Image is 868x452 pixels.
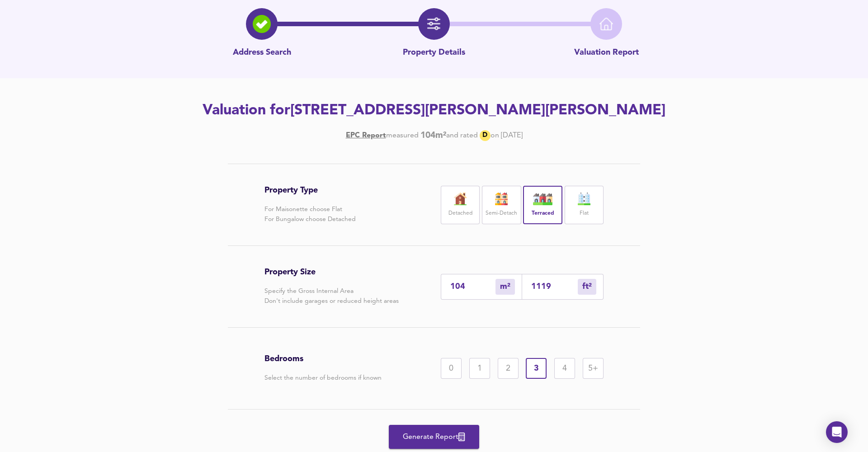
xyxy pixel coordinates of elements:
[448,208,472,219] label: Detached
[826,421,848,443] div: Open Intercom Messenger
[346,131,386,141] a: EPC Report
[441,186,480,224] div: Detached
[264,354,382,364] h3: Bedrooms
[253,15,271,33] img: search-icon
[490,193,513,205] img: house-icon
[469,358,490,379] div: 1
[264,373,382,383] p: Select the number of bedrooms if known
[554,358,575,379] div: 4
[583,358,604,379] div: 5+
[450,282,495,292] input: Enter sqm
[565,186,604,224] div: Flat
[491,131,499,141] div: on
[599,17,613,31] img: home-icon
[420,131,446,141] b: 104 m²
[578,279,596,295] div: m²
[264,204,356,224] p: For Maisonette choose Flat For Bungalow choose Detached
[498,358,519,379] div: 2
[580,208,589,219] label: Flat
[449,193,472,205] img: house-icon
[233,47,291,59] p: Address Search
[386,131,419,141] div: measured
[532,208,554,219] label: Terraced
[573,193,595,205] img: flat-icon
[486,208,517,219] label: Semi-Detach
[389,425,479,449] button: Generate Report
[403,47,465,59] p: Property Details
[482,186,521,224] div: Semi-Detach
[531,282,578,292] input: Sqft
[526,358,547,379] div: 3
[532,193,554,205] img: house-icon
[264,267,399,277] h3: Property Size
[346,130,523,141] div: [DATE]
[427,17,441,31] img: filter-icon
[480,130,491,141] div: D
[523,186,562,224] div: Terraced
[264,185,356,195] h3: Property Type
[446,131,478,141] div: and rated
[398,431,470,443] span: Generate Report
[264,286,399,306] p: Specify the Gross Internal Area Don't include garages or reduced height areas
[178,101,690,121] h2: Valuation for [STREET_ADDRESS][PERSON_NAME][PERSON_NAME]
[495,279,515,295] div: m²
[441,358,462,379] div: 0
[574,47,639,59] p: Valuation Report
